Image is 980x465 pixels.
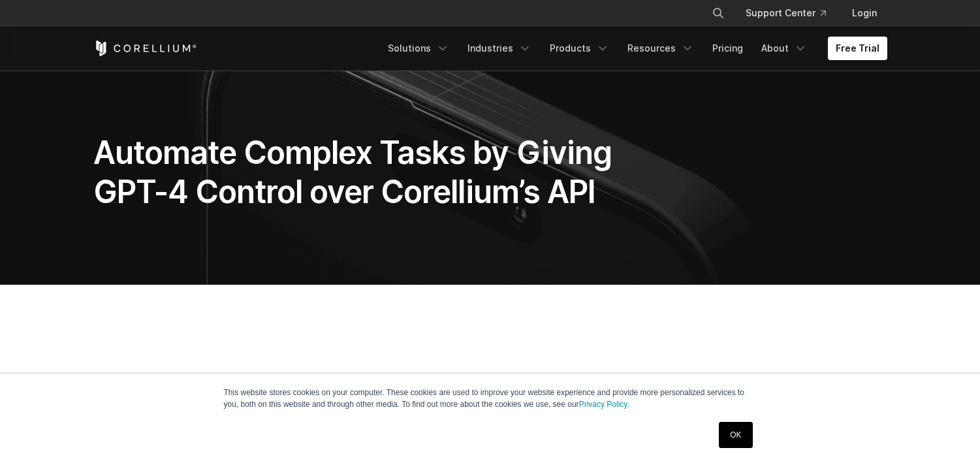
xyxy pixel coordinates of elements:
a: Corellium Home [93,40,197,56]
p: This website stores cookies on your computer. These cookies are used to improve your website expe... [224,387,757,410]
a: OK [719,422,752,448]
a: Industries [460,37,539,60]
a: Resources [620,37,702,60]
a: Login [842,1,887,25]
div: Navigation Menu [696,1,887,25]
a: Pricing [704,37,751,60]
button: Search [706,1,730,25]
a: About [753,37,815,60]
h1: Automate Complex Tasks by Giving GPT-4 Control over Corellium’s API [93,133,614,212]
a: Solutions [380,37,457,60]
a: Privacy Policy. [579,400,629,409]
a: Free Trial [828,37,887,60]
div: Navigation Menu [380,37,887,60]
a: Support Center [735,1,836,25]
a: Products [542,37,617,60]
